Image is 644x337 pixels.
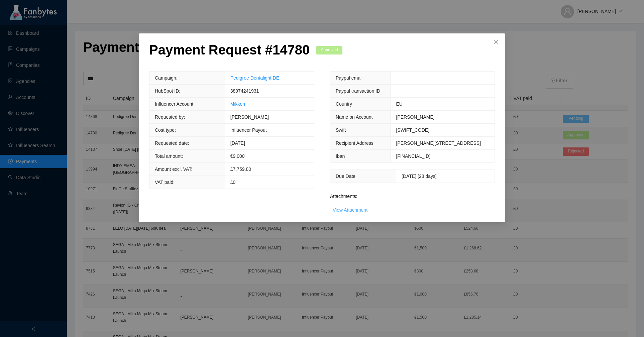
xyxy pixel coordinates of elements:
span: HubSpot ID: [155,88,180,94]
span: £7,759.80 [230,166,251,172]
span: [FINANCIAL_ID] [396,153,430,159]
span: Campaign: [155,75,178,81]
span: Paypal transaction ID [336,88,380,94]
span: [DATE] [28 days] [402,174,437,179]
span: Requested date: [155,140,189,146]
span: Approved [316,46,342,54]
span: Recipient Address [336,140,373,146]
span: close [493,39,499,45]
span: Swift [336,127,346,133]
span: [PERSON_NAME] [230,114,269,120]
a: Mikken [230,101,245,107]
button: Close [487,33,505,51]
span: Cost type: [155,127,176,133]
span: Due Date [336,174,355,179]
a: View Attachment [333,207,367,213]
span: Amount excl. VAT: [155,166,192,172]
span: Country [336,101,352,107]
span: Influencer Payout [230,127,267,133]
span: Influencer Account: [155,101,195,107]
span: [DATE] [230,140,245,146]
span: € 9,000 [230,153,245,159]
span: 38974241931 [230,88,259,94]
span: Iban [336,153,345,159]
span: Total amount: [155,153,183,159]
a: Pedigree Dentalight DE [230,75,279,81]
span: [PERSON_NAME] [396,114,434,120]
p: Payment Request # 14780 [149,42,310,58]
span: [PERSON_NAME][STREET_ADDRESS] [396,140,481,146]
span: Requested by: [155,114,185,120]
span: Paypal email [336,75,362,81]
span: EU [396,101,402,107]
span: Name on Account [336,114,373,120]
span: [SWIFT_CODE] [396,127,429,133]
span: VAT paid: [155,180,175,185]
span: £0 [230,180,236,185]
